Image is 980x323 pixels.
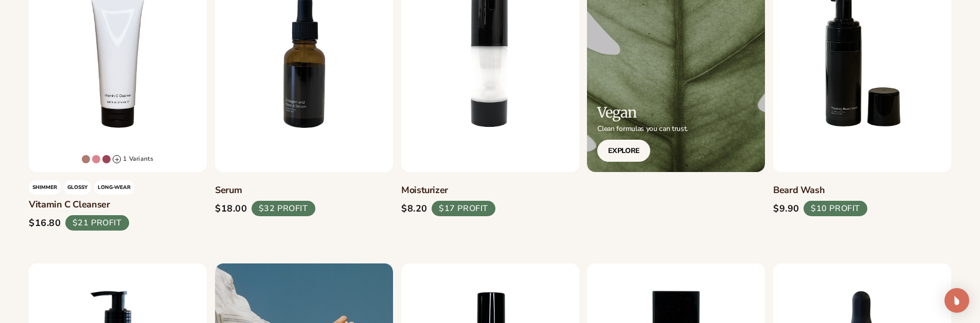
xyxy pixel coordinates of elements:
[597,124,688,134] p: Clean formulas you can trust.
[215,202,247,215] div: $18.00
[401,202,427,215] div: $8.20
[945,288,969,313] div: Open Intercom Messenger
[29,199,207,211] h3: Vitamin C Cleanser
[773,184,951,196] h3: Beard Wash
[432,201,495,216] div: $17 PROFIT
[65,215,129,231] div: $21 PROFIT
[94,180,134,195] span: LONG-WEAR
[401,184,579,196] h3: Moisturizer
[597,140,650,162] a: Explore
[773,202,799,215] div: $9.90
[29,217,61,229] div: $16.80
[251,201,315,216] div: $32 PROFIT
[215,184,393,196] h3: Serum
[64,180,91,195] span: GLOSSY
[804,201,867,216] div: $10 PROFIT
[597,104,688,122] h2: Vegan
[29,180,61,195] span: Shimmer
